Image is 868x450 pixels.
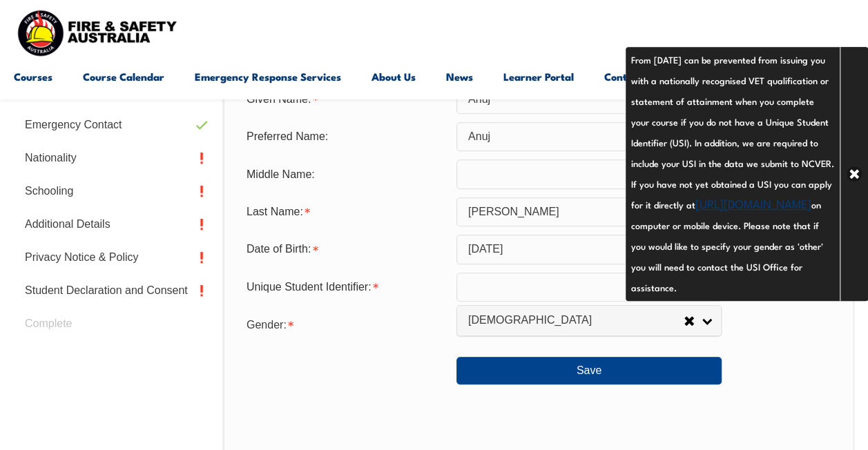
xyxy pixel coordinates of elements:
[840,47,868,301] a: Close
[247,319,287,331] span: Gender:
[14,274,215,307] a: Student Declaration and Consent
[14,141,215,175] a: Nationality
[604,60,642,93] a: Contact
[14,241,215,274] a: Privacy Notice & Policy
[235,274,456,300] div: Unique Student Identifier is required.
[235,124,456,150] div: Preferred Name:
[14,208,215,241] a: Additional Details
[456,273,722,302] input: 10 Characters no 1, 0, O or I
[456,357,722,384] button: Save
[14,108,215,141] a: Emergency Contact
[195,60,341,93] a: Emergency Response Services
[235,161,456,187] div: Middle Name:
[83,60,164,93] a: Course Calendar
[446,60,473,93] a: News
[695,195,811,211] a: [URL][DOMAIN_NAME]
[372,60,416,93] a: About Us
[235,86,456,112] div: Given Name is required.
[235,310,456,337] div: Gender is required.
[468,313,684,328] span: [DEMOGRAPHIC_DATA]
[14,175,215,208] a: Schooling
[722,239,741,259] a: Info
[235,236,456,262] div: Date of Birth is required.
[14,60,52,93] a: Courses
[235,199,456,225] div: Last Name is required.
[722,277,741,297] a: Info
[503,60,574,93] a: Learner Portal
[456,235,722,264] input: Select Date...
